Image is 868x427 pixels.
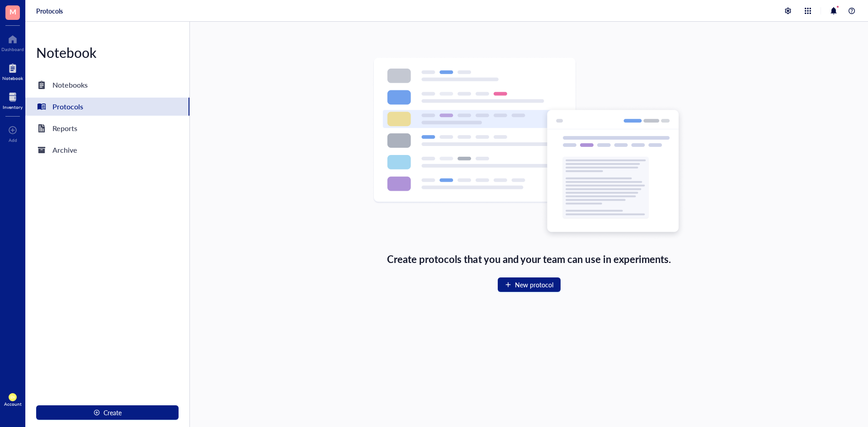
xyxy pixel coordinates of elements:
div: Account [4,401,22,407]
div: Archive [52,144,77,156]
div: Reports [52,122,77,135]
div: Notebook [25,43,189,61]
span: EN [10,395,15,399]
a: Archive [25,141,189,159]
a: Notebook [2,61,23,81]
div: Dashboard [1,47,24,52]
a: Reports [25,119,189,137]
a: Inventory [3,90,23,110]
a: Protocols [36,7,63,15]
span: New protocol [515,281,553,288]
div: Protocols [52,100,83,113]
button: Create [36,405,179,420]
a: Dashboard [1,32,24,52]
img: Empty state [373,57,685,240]
a: Notebooks [25,76,189,94]
div: Notebook [2,75,23,81]
a: Protocols [25,98,189,116]
div: Create protocols that you and your team can use in experiments. [387,251,671,267]
span: M [9,6,16,17]
div: Notebooks [52,79,88,91]
button: New protocol [498,277,561,292]
span: Create [104,409,122,416]
div: Add [9,137,17,143]
div: Inventory [3,104,23,110]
